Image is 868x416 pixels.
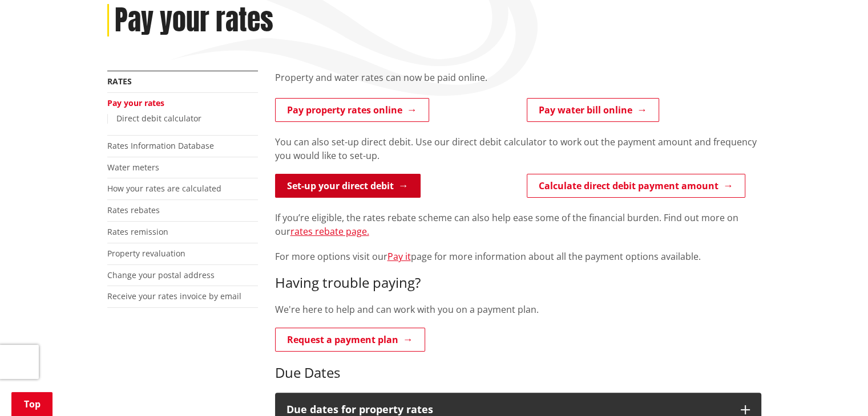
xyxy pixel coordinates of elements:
a: Water meters [107,162,159,173]
a: Receive your rates invoice by email [107,291,241,301]
a: Pay it [387,250,411,263]
h3: Due Dates [275,365,761,381]
a: Calculate direct debit payment amount [527,174,745,198]
p: If you’re eligible, the rates rebate scheme can also help ease some of the financial burden. Find... [275,211,761,238]
a: Rates Information Database [107,140,214,151]
p: We're here to help and can work with you on a payment plan. [275,303,761,316]
a: Rates [107,76,132,87]
a: Rates remission [107,226,168,237]
a: Change your postal address [107,270,215,280]
h3: Due dates for property rates [286,404,729,415]
a: How your rates are calculated [107,183,221,194]
a: Property revaluation [107,248,185,259]
a: rates rebate page. [290,225,369,238]
p: You can also set-up direct debit. Use our direct debit calculator to work out the payment amount ... [275,135,761,162]
p: For more options visit our page for more information about all the payment options available. [275,250,761,263]
h1: Pay your rates [115,4,273,37]
a: Request a payment plan [275,328,425,352]
a: Pay water bill online [527,98,659,122]
iframe: Messenger Launcher [815,368,857,409]
a: Top [11,392,53,416]
div: Property and water rates can now be paid online. [275,71,761,98]
a: Set-up your direct debit [275,174,421,198]
h3: Having trouble paying? [275,275,761,291]
a: Rates rebates [107,205,160,215]
a: Pay your rates [107,97,164,108]
a: Direct debit calculator [116,113,201,124]
a: Pay property rates online [275,98,429,122]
